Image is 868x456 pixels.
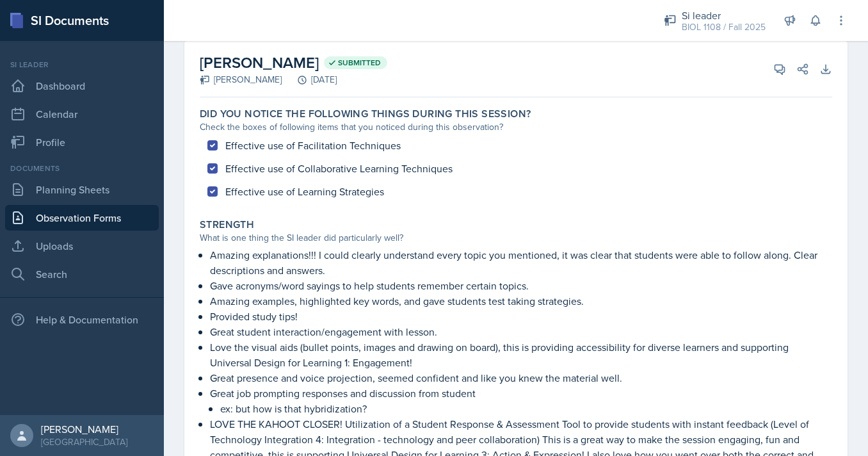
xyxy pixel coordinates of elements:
div: [PERSON_NAME] [200,73,282,86]
div: BIOL 1108 / Fall 2025 [682,20,766,34]
a: Profile [5,129,159,155]
p: ex: but how is that hybridization? [220,401,832,416]
div: Si leader [682,8,766,23]
p: Provided study tips! [210,309,832,324]
a: Planning Sheets [5,177,159,202]
div: [DATE] [282,73,337,86]
div: What is one thing the SI leader did particularly well? [200,231,832,245]
div: [PERSON_NAME] [41,423,127,436]
div: Check the boxes of following items that you noticed during this observation? [200,120,832,134]
p: Great presence and voice projection, seemed confident and like you knew the material well. [210,370,832,386]
div: Help & Documentation [5,307,159,332]
h2: [PERSON_NAME] [200,51,387,74]
p: Gave acronyms/word sayings to help students remember certain topics. [210,278,832,293]
div: [GEOGRAPHIC_DATA] [41,436,127,448]
div: Documents [5,163,159,174]
p: Amazing explanations!!! I could clearly understand every topic you mentioned, it was clear that s... [210,247,832,278]
p: Great student interaction/engagement with lesson. [210,324,832,339]
a: Search [5,261,159,287]
p: Love the visual aids (bullet points, images and drawing on board), this is providing accessibilit... [210,339,832,370]
p: Great job prompting responses and discussion from student [210,386,832,401]
label: Did you notice the following things during this session? [200,108,531,120]
p: Amazing examples, highlighted key words, and gave students test taking strategies. [210,293,832,309]
label: Strength [200,218,254,231]
div: Si leader [5,59,159,70]
a: Calendar [5,101,159,127]
a: Uploads [5,233,159,259]
span: Submitted [338,58,381,68]
a: Observation Forms [5,205,159,231]
a: Dashboard [5,73,159,99]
